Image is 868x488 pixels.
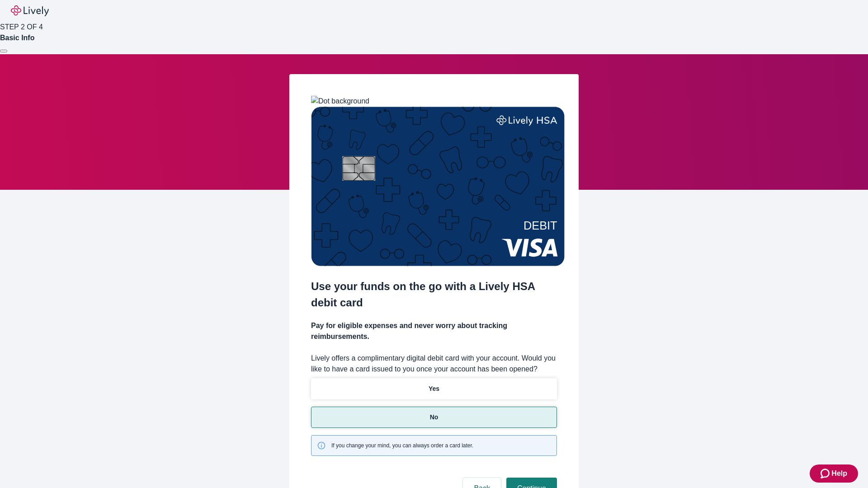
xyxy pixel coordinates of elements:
label: Lively offers a complimentary digital debit card with your account. Would you like to have a card... [311,353,557,375]
h2: Use your funds on the go with a Lively HSA debit card [311,278,557,311]
img: Dot background [311,96,369,107]
img: Lively [11,5,49,16]
button: Yes [311,378,557,399]
span: Help [831,468,847,479]
p: Yes [429,384,439,394]
p: No [430,413,439,422]
button: Zendesk support iconHelp [810,465,858,483]
button: No [311,407,557,428]
img: Debit card [311,107,565,266]
span: If you change your mind, you can always order a card later. [331,441,473,450]
h4: Pay for eligible expenses and never worry about tracking reimbursements. [311,320,557,342]
svg: Zendesk support icon [821,468,831,479]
